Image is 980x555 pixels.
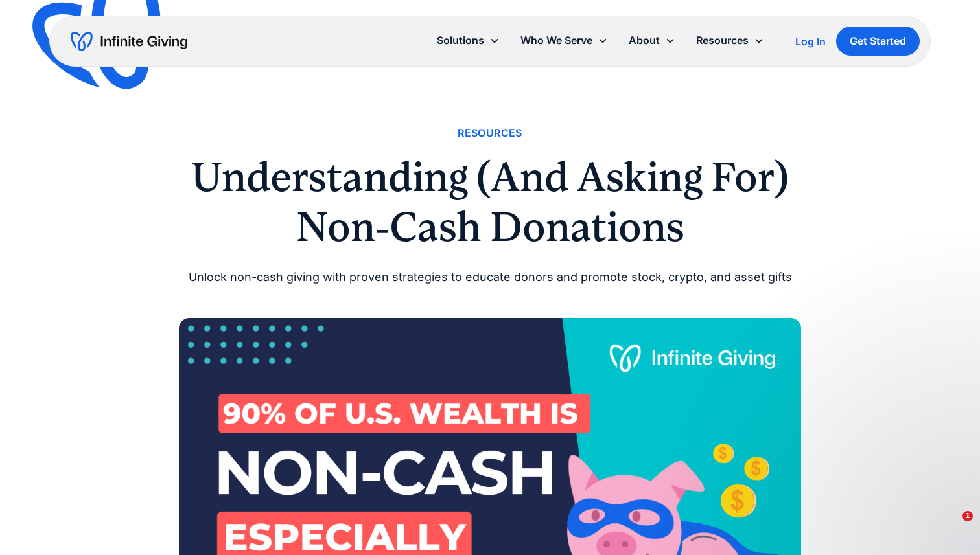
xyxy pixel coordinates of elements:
div: Who We Serve [520,32,592,49]
h1: Understanding (And Asking For) Non-Cash Donations [179,152,801,252]
div: Who We Serve [510,27,618,54]
div: Solutions [437,32,484,49]
div: Resources [696,32,749,49]
div: Solutions [426,27,510,54]
div: Unlock non-cash giving with proven strategies to educate donors and promote stock, crypto, and as... [179,267,801,288]
a: Get Started [836,27,920,56]
div: About [618,27,686,54]
div: Resources [686,27,775,54]
a: Log In [795,34,826,49]
span: 1 [962,511,973,521]
a: Resources [458,124,522,142]
a: home [71,31,187,52]
iframe: Intercom live chat [936,511,967,542]
div: About [629,32,660,49]
div: Log In [795,36,826,47]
